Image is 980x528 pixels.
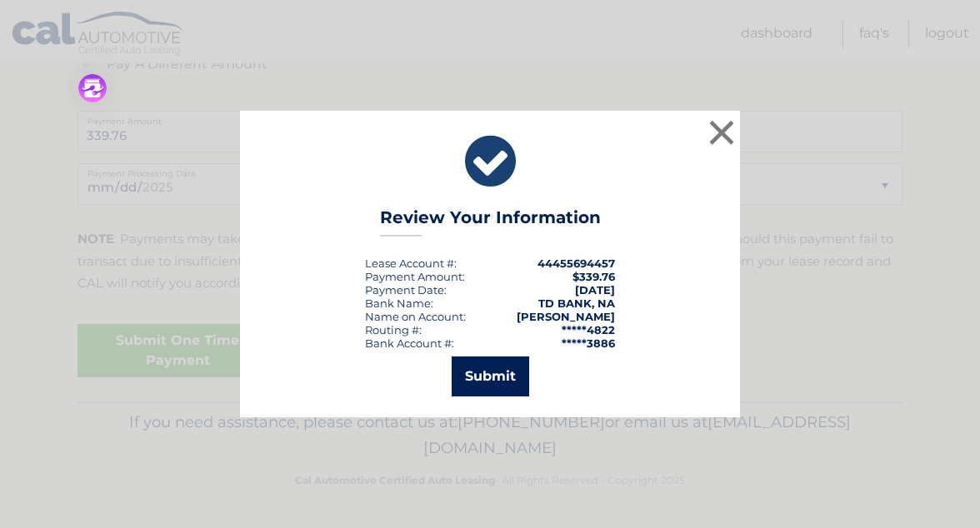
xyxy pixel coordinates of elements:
[575,283,615,296] span: [DATE]
[572,270,615,283] span: $339.76
[537,257,615,270] strong: 44455694457
[365,283,447,296] div: :
[365,336,454,350] div: Bank Account #:
[365,270,465,283] div: Payment Amount:
[365,257,457,270] div: Lease Account #:
[705,116,738,149] button: ×
[365,323,422,336] div: Routing #:
[538,296,615,310] strong: TD BANK, NA
[365,310,466,323] div: Name on Account:
[380,207,601,237] h3: Review Your Information
[365,296,433,310] div: Bank Name:
[452,356,529,396] button: Submit
[365,283,444,296] span: Payment Date
[517,310,615,323] strong: [PERSON_NAME]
